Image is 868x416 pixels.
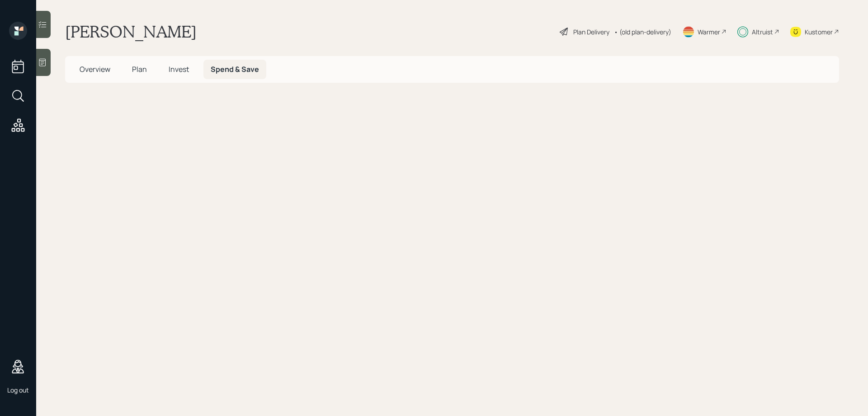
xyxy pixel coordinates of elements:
[211,64,259,74] span: Spend & Save
[573,27,609,37] div: Plan Delivery
[132,64,147,74] span: Plan
[80,64,110,74] span: Overview
[614,27,671,37] div: • (old plan-delivery)
[65,22,197,42] h1: [PERSON_NAME]
[698,27,720,37] div: Warmer
[752,27,773,37] div: Altruist
[7,386,29,394] div: Log out
[169,64,189,74] span: Invest
[805,27,833,37] div: Kustomer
